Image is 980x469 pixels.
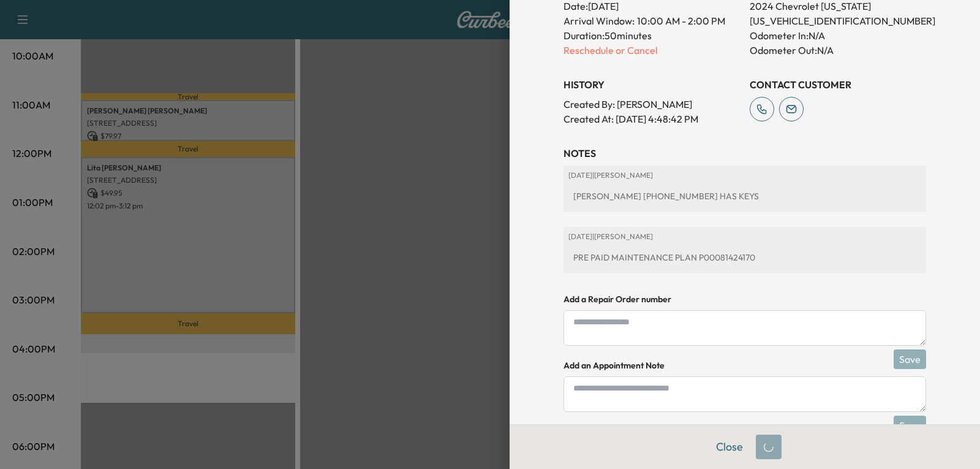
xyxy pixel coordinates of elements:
p: [US_VEHICLE_IDENTIFICATION_NUMBER] [750,13,926,28]
p: Created At : [DATE] 4:48:42 PM [563,112,740,126]
h4: Add a Repair Order number [563,293,926,305]
p: Created By : [PERSON_NAME] [563,97,740,112]
p: Reschedule or Cancel [563,43,740,58]
p: Odometer Out: N/A [750,43,926,58]
div: PRE PAID MAINTENANCE PLAN P00081424170 [568,246,921,269]
h4: Add an Appointment Note [563,359,926,372]
p: [DATE] | [PERSON_NAME] [568,170,921,180]
h3: NOTES [563,146,926,161]
button: Close [708,435,751,459]
h3: CONTACT CUSTOMER [750,77,926,92]
p: Duration: 50 minutes [563,28,740,43]
h3: History [563,77,740,92]
div: [PERSON_NAME] [PHONE_NUMBER] HAS KEYS [568,185,921,207]
p: Odometer In: N/A [750,28,926,43]
p: Arrival Window: [563,13,740,28]
p: [DATE] | [PERSON_NAME] [568,232,921,242]
span: 10:00 AM - 2:00 PM [637,13,725,28]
